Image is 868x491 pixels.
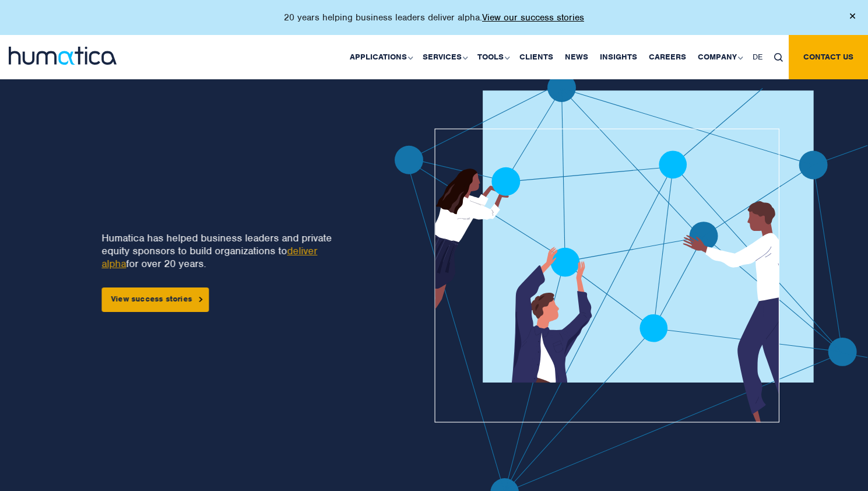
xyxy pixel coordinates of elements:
[472,35,514,79] a: Tools
[559,35,594,79] a: News
[9,47,117,65] img: logo
[101,232,356,270] p: Humatica has helped business leaders and private equity sponsors to build organizations to for ov...
[643,35,692,79] a: Careers
[514,35,559,79] a: Clients
[747,35,768,79] a: DE
[101,244,317,270] a: deliver alpha
[417,35,472,79] a: Services
[692,35,747,79] a: Company
[199,297,202,302] img: arrowicon
[284,12,584,23] p: 20 years helping business leaders deliver alpha.
[753,52,762,62] span: DE
[482,12,584,23] a: View our success stories
[774,53,783,62] img: search_icon
[594,35,643,79] a: Insights
[344,35,417,79] a: Applications
[101,287,209,312] a: View success stories
[789,35,868,79] a: Contact us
